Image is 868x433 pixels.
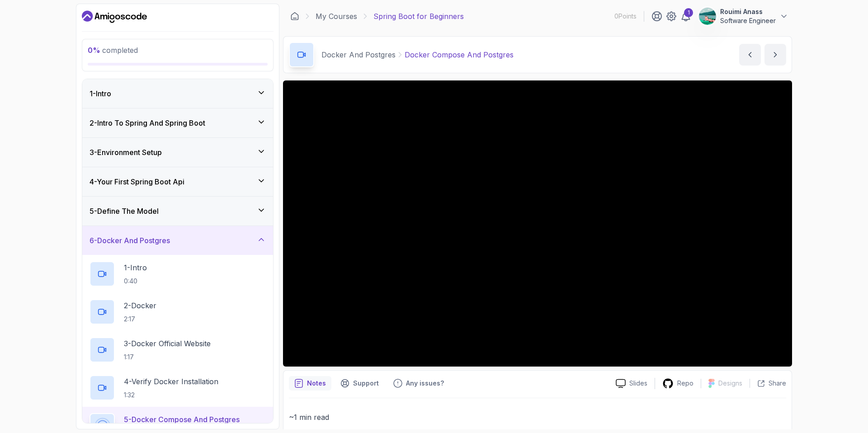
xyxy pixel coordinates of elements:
a: 1 [680,11,691,22]
button: 5-Define The Model [82,197,273,226]
button: 4-Your First Spring Boot Api [82,167,273,196]
p: Docker And Postgres [321,49,396,60]
p: 5 - Docker Compose And Postgres [124,414,240,425]
p: Share [769,379,786,388]
a: Dashboard [290,12,299,21]
span: completed [88,46,138,55]
p: 2:17 [124,315,156,324]
h3: 6 - Docker And Postgres [90,235,170,246]
button: 3-Docker Official Website1:17 [90,337,266,362]
p: 2 - Docker [124,300,156,311]
button: user profile imageRouimi AnassSoftware Engineer [698,7,788,25]
p: ~1 min read [289,411,786,424]
p: 1:32 [124,391,218,400]
button: next content [764,44,786,66]
p: Rouimi Anass [720,7,776,16]
button: notes button [289,376,331,391]
a: Repo [655,378,701,389]
button: 3-Environment Setup [82,138,273,167]
p: Designs [718,379,742,388]
p: 1 - Intro [124,262,147,273]
button: 2-Intro To Spring And Spring Boot [82,108,273,137]
button: Share [750,379,786,388]
button: previous content [739,44,761,66]
p: Docker Compose And Postgres [405,49,514,60]
img: user profile image [699,8,716,25]
iframe: 5 - Docker Compose and Postgres [283,80,792,367]
button: 2-Docker2:17 [90,299,266,325]
p: 3 - Docker Official Website [124,338,211,349]
h3: 4 - Your First Spring Boot Api [90,176,184,187]
button: 1-Intro [82,79,273,108]
p: 0 Points [614,12,637,21]
a: Slides [609,379,655,388]
p: 4 - Verify Docker Installation [124,376,218,387]
p: Slides [629,379,647,388]
a: Dashboard [82,9,147,24]
p: Spring Boot for Beginners [373,11,464,22]
h3: 1 - Intro [90,88,111,99]
p: Repo [677,379,693,388]
span: 0 % [88,46,100,55]
button: 4-Verify Docker Installation1:32 [90,375,266,400]
a: My Courses [316,11,357,22]
p: 0:40 [124,277,147,286]
button: Feedback button [388,376,449,391]
h3: 5 - Define The Model [90,206,159,216]
p: Notes [307,379,326,388]
p: 1:17 [124,353,211,362]
h3: 2 - Intro To Spring And Spring Boot [90,118,205,128]
div: 1 [684,8,693,17]
h3: 3 - Environment Setup [90,147,162,158]
p: Any issues? [406,379,444,388]
button: Support button [335,376,384,391]
button: 6-Docker And Postgres [82,226,273,255]
p: Support [353,379,379,388]
button: 1-Intro0:40 [90,261,266,287]
p: Software Engineer [720,16,776,25]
